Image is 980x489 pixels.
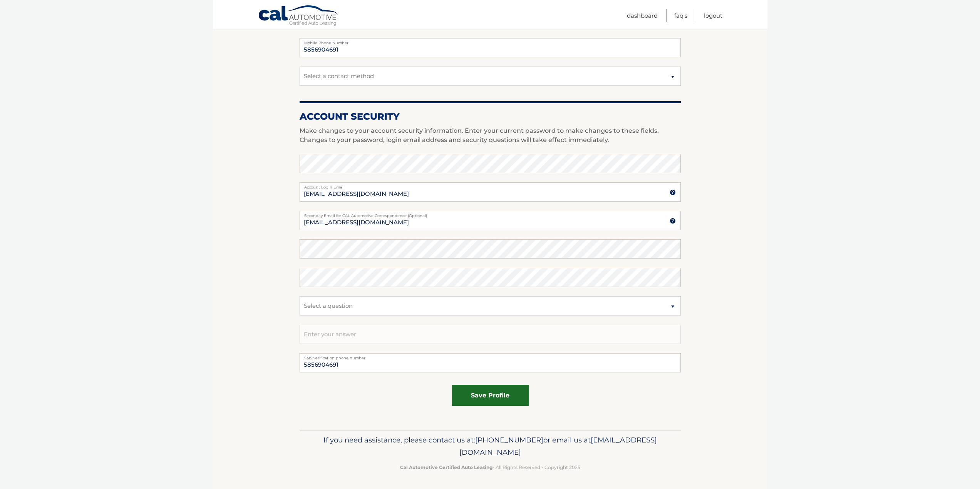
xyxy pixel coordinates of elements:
label: Account Login Email [300,182,681,189]
p: If you need assistance, please contact us at: or email us at [305,434,676,459]
a: Logout [704,9,722,22]
label: Mobile Phone Number [300,38,681,44]
span: [EMAIL_ADDRESS][DOMAIN_NAME] [459,436,657,457]
input: Mobile Phone Number [300,38,681,57]
a: Dashboard [627,9,658,22]
input: Seconday Email for CAL Automotive Correspondence (Optional) [300,211,681,230]
img: tooltip.svg [670,218,676,224]
label: Seconday Email for CAL Automotive Correspondence (Optional) [300,211,681,217]
button: save profile [452,385,529,406]
a: FAQ's [674,9,687,22]
span: [PHONE_NUMBER] [475,436,543,444]
a: Cal Automotive [258,5,339,27]
input: Account Login Email [300,182,681,202]
p: - All Rights Reserved - Copyright 2025 [305,463,676,471]
input: Enter your answer [300,325,681,344]
h2: Account Security [300,111,681,122]
img: tooltip.svg [670,189,676,195]
input: Telephone number for SMS login verification [300,353,681,372]
strong: Cal Automotive Certified Auto Leasing [400,464,493,470]
p: Make changes to your account security information. Enter your current password to make changes to... [300,126,681,145]
label: SMS verification phone number [300,353,681,359]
